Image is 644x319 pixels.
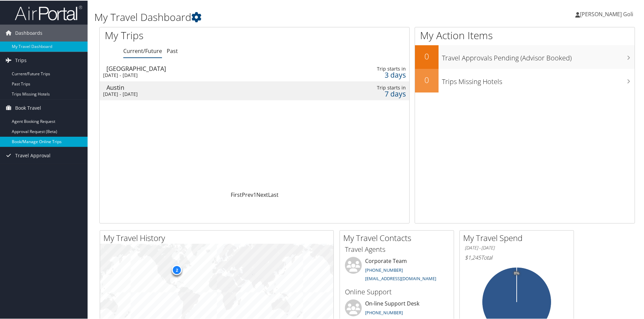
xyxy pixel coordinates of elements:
a: 0Travel Approvals Pending (Advisor Booked) [415,45,635,68]
a: First [231,190,242,198]
div: 2 [172,264,182,274]
h2: My Travel History [103,232,333,243]
a: Last [268,190,279,198]
h1: My Travel Dashboard [94,9,458,24]
div: Trip starts in [339,65,406,71]
h1: My Trips [105,28,275,42]
div: 7 days [339,90,406,96]
h6: [DATE] - [DATE] [465,244,569,250]
tspan: 0% [514,271,519,275]
span: Book Travel [15,99,41,116]
div: [DATE] - [DATE] [103,90,297,97]
a: Past [167,47,178,54]
h3: Online Support [345,287,449,296]
div: Trip starts in [339,84,406,90]
a: [EMAIL_ADDRESS][DOMAIN_NAME] [365,275,436,281]
h2: 0 [415,74,439,85]
div: [DATE] - [DATE] [103,72,297,78]
div: [GEOGRAPHIC_DATA] [106,65,301,71]
a: Current/Future [123,47,162,54]
a: Next [256,190,268,198]
span: [PERSON_NAME] Goli [580,10,633,17]
h3: Trips Missing Hotels [442,73,635,86]
h3: Travel Agents [345,244,449,254]
div: 3 days [339,71,406,77]
img: airportal-logo.png [15,4,82,20]
span: Dashboards [15,24,42,41]
a: [PHONE_NUMBER] [365,309,403,315]
li: Corporate Team [342,256,452,284]
h2: My Travel Contacts [343,232,454,243]
div: Austin [106,84,301,90]
a: [PHONE_NUMBER] [365,266,403,272]
h6: Total [465,253,569,261]
span: $1,245 [465,253,481,261]
h3: Travel Approvals Pending (Advisor Booked) [442,49,635,62]
a: 1 [253,190,256,198]
span: Travel Approval [15,147,51,163]
h2: My Travel Spend [463,232,574,243]
h2: 0 [415,50,439,61]
a: [PERSON_NAME] Goli [575,3,640,24]
a: 0Trips Missing Hotels [415,68,635,92]
span: Trips [15,51,27,68]
h1: My Action Items [415,28,635,42]
a: Prev [242,190,253,198]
